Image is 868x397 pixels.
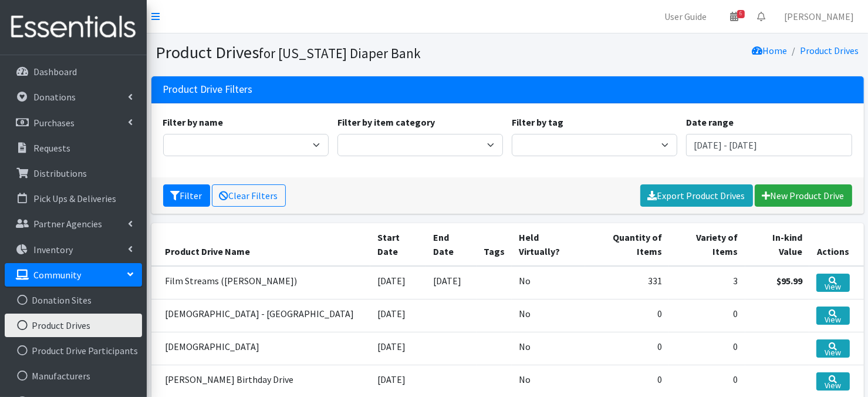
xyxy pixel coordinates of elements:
small: for [US_STATE] Diaper Bank [259,45,421,62]
td: Film Streams ([PERSON_NAME]) [151,266,371,300]
a: View [816,372,850,391]
h3: Product Drive Filters [163,83,253,96]
a: View [816,339,850,358]
th: In-kind Value [745,223,809,266]
p: Community [33,269,81,281]
td: [DEMOGRAPHIC_DATA] [151,332,371,365]
p: Distributions [33,167,87,179]
td: 0 [585,299,669,332]
a: Manufacturers [5,364,142,388]
td: [DATE] [426,266,477,300]
td: [DATE] [370,332,426,365]
a: Donations [5,85,142,109]
td: 0 [585,332,669,365]
th: Product Drive Name [151,223,371,266]
a: Partner Agencies [5,212,142,235]
button: Filter [163,184,210,207]
th: Variety of Items [669,223,745,266]
td: [DATE] [370,266,426,300]
a: User Guide [655,5,716,28]
input: January 1, 2011 - December 31, 2011 [686,134,852,156]
td: [DEMOGRAPHIC_DATA] - [GEOGRAPHIC_DATA] [151,299,371,332]
td: 0 [669,299,745,332]
a: Product Drive Participants [5,339,142,362]
a: Clear Filters [212,184,286,207]
a: Purchases [5,111,142,134]
td: 331 [585,266,669,300]
a: Distributions [5,162,142,185]
td: 3 [669,266,745,300]
label: Filter by name [163,115,224,129]
p: Partner Agencies [33,218,102,230]
p: Requests [33,142,70,154]
td: No [512,299,585,332]
a: Export Product Drives [640,184,753,207]
h1: Product Drives [156,42,504,63]
a: New Product Drive [755,184,852,207]
th: Actions [809,223,864,266]
th: Quantity of Items [585,223,669,266]
th: Start Date [370,223,426,266]
p: Purchases [33,117,75,129]
p: Inventory [33,244,73,255]
a: Donation Sites [5,288,142,312]
th: End Date [426,223,477,266]
a: Dashboard [5,60,142,83]
label: Date range [686,115,734,129]
p: Pick Ups & Deliveries [33,193,116,204]
td: No [512,332,585,365]
img: HumanEssentials [5,8,142,47]
a: 6 [721,5,748,28]
a: Community [5,263,142,287]
a: Home [752,45,788,56]
td: [DATE] [370,299,426,332]
th: Held Virtually? [512,223,585,266]
a: Product Drives [801,45,859,56]
td: No [512,266,585,300]
strong: $95.99 [776,275,802,287]
a: Requests [5,136,142,160]
label: Filter by tag [512,115,563,129]
a: Pick Ups & Deliveries [5,187,142,210]
td: 0 [669,332,745,365]
p: Donations [33,91,76,103]
label: Filter by item category [337,115,435,129]
p: Dashboard [33,66,77,78]
a: Inventory [5,238,142,261]
a: View [816,274,850,292]
a: Product Drives [5,314,142,337]
a: [PERSON_NAME] [775,5,863,28]
span: 6 [737,10,745,18]
th: Tags [477,223,512,266]
a: View [816,307,850,325]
